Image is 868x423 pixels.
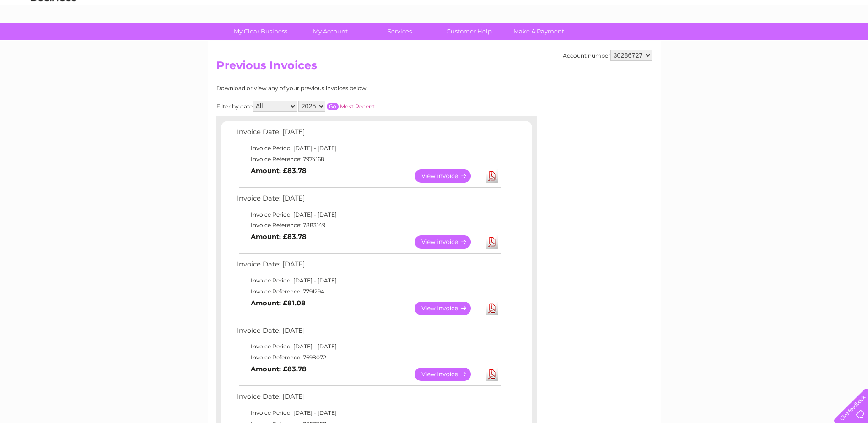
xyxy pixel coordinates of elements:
td: Invoice Period: [DATE] - [DATE] [235,341,502,352]
td: Invoice Reference: 7698072 [235,352,502,363]
a: Blog [788,39,802,46]
a: Download [486,235,498,249]
a: My Account [292,23,368,40]
b: Amount: £81.08 [251,299,306,307]
a: Telecoms [755,39,783,46]
a: Log out [838,39,859,46]
td: Invoice Date: [DATE] [235,258,502,275]
a: Make A Payment [501,23,577,40]
a: View [415,235,482,249]
a: 0333 014 3131 [695,5,759,16]
a: View [415,169,482,183]
b: Amount: £83.78 [251,233,307,241]
td: Invoice Period: [DATE] - [DATE] [235,143,502,154]
a: Download [486,169,498,183]
a: Customer Help [431,23,507,40]
img: logo.png [30,24,77,52]
a: My Clear Business [223,23,298,40]
a: Download [486,368,498,381]
div: Download or view any of your previous invoices below. [216,85,457,92]
h2: Previous Invoices [216,59,652,76]
b: Amount: £83.78 [251,365,307,373]
td: Invoice Reference: 7883149 [235,220,502,231]
td: Invoice Period: [DATE] - [DATE] [235,209,502,220]
td: Invoice Reference: 7791294 [235,286,502,297]
td: Invoice Date: [DATE] [235,390,502,407]
a: Energy [730,39,750,46]
a: View [415,368,482,381]
a: Services [362,23,437,40]
a: View [415,302,482,315]
div: Filter by date [216,101,457,112]
td: Invoice Period: [DATE] - [DATE] [235,275,502,286]
div: Account number [563,50,652,61]
td: Invoice Date: [DATE] [235,192,502,209]
b: Amount: £83.78 [251,167,307,175]
td: Invoice Reference: 7974168 [235,154,502,165]
a: Most Recent [340,103,375,110]
td: Invoice Date: [DATE] [235,126,502,143]
td: Invoice Date: [DATE] [235,325,502,342]
div: Clear Business is a trading name of Verastar Limited (registered in [GEOGRAPHIC_DATA] No. 3667643... [218,5,651,44]
a: Download [486,302,498,315]
a: Contact [807,39,830,46]
a: Water [707,39,724,46]
td: Invoice Period: [DATE] - [DATE] [235,407,502,418]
